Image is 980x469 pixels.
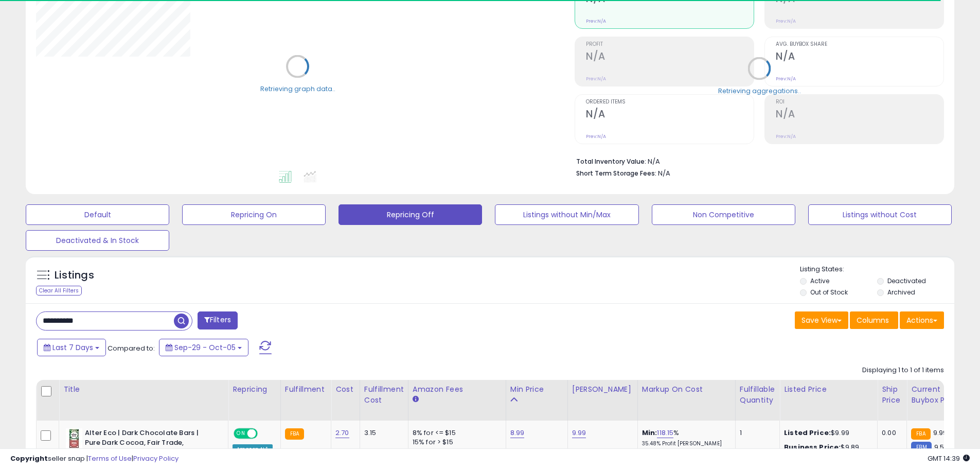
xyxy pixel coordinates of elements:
[52,342,93,353] span: Last 7 Days
[495,204,638,225] button: Listings without Min/Max
[740,384,775,406] div: Fulfillable Quantity
[235,429,247,438] span: ON
[338,204,482,225] button: Repricing Off
[642,428,657,438] b: Min:
[66,428,82,449] img: 41bp+CuNbjL._SL40_.jpg
[55,268,94,283] h5: Listings
[911,428,930,440] small: FBA
[800,265,954,274] p: Listing States:
[637,380,735,421] th: The percentage added to the cost of goods (COGS) that forms the calculator for Min & Max prices.
[810,288,848,297] label: Out of Stock
[159,339,248,356] button: Sep-29 - Oct-05
[857,315,889,325] span: Columns
[642,428,727,447] div: %
[63,384,224,395] div: Title
[928,454,970,463] span: 2025-10-13 14:39 GMT
[718,86,801,95] div: Retrieving aggregations..
[10,454,179,464] div: seller snap | |
[642,384,731,395] div: Markup on Cost
[26,204,169,225] button: Default
[808,204,952,225] button: Listings without Cost
[364,384,404,406] div: Fulfillment Cost
[335,428,349,438] a: 2.70
[413,438,498,447] div: 15% for > $15
[233,384,276,395] div: Repricing
[784,428,831,438] b: Listed Price:
[133,454,179,463] a: Privacy Policy
[882,428,899,438] div: 0.00
[36,286,82,296] div: Clear All Filters
[413,384,502,395] div: Amazon Fees
[198,311,238,329] button: Filters
[256,429,273,438] span: OFF
[364,428,400,438] div: 3.15
[657,428,673,438] a: 118.15
[510,384,563,395] div: Min Price
[26,230,169,251] button: Deactivated & In Stock
[413,428,498,438] div: 8% for <= $15
[182,204,326,225] button: Repricing On
[174,342,236,353] span: Sep-29 - Oct-05
[882,384,902,406] div: Ship Price
[108,343,155,353] span: Compared to:
[850,311,898,329] button: Columns
[862,366,944,375] div: Displaying 1 to 1 of 1 items
[795,311,848,329] button: Save View
[900,311,944,329] button: Actions
[10,454,48,463] strong: Copyright
[37,339,106,356] button: Last 7 Days
[510,428,525,438] a: 8.99
[335,384,355,395] div: Cost
[572,428,586,438] a: 9.99
[572,384,633,395] div: [PERSON_NAME]
[887,276,926,285] label: Deactivated
[740,428,772,438] div: 1
[911,384,964,406] div: Current Buybox Price
[285,384,327,395] div: Fulfillment
[260,84,335,93] div: Retrieving graph data..
[784,384,873,395] div: Listed Price
[85,428,210,469] b: Alter Eco | Dark Chocolate Bars | Pure Dark Cocoa, Fair Trade, Organic, Non-GMO, Gluten Free (Dar...
[413,395,419,404] small: Amazon Fees.
[285,428,304,440] small: FBA
[887,288,915,297] label: Archived
[652,204,795,225] button: Non Competitive
[784,428,869,438] div: $9.99
[933,428,948,438] span: 9.99
[88,454,132,463] a: Terms of Use
[810,276,829,285] label: Active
